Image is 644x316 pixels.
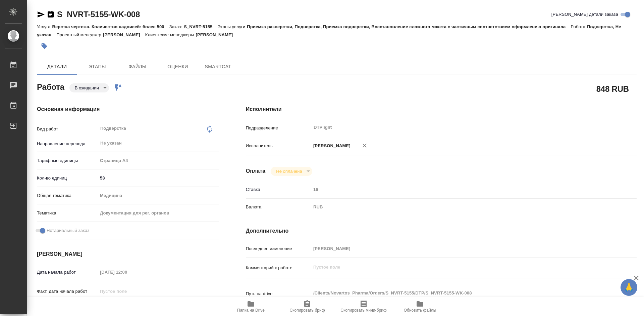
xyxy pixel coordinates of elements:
[392,297,448,316] button: Обновить файлы
[47,227,89,234] span: Нотариальный заказ
[162,63,194,71] span: Оценки
[184,24,217,29] p: S_NVRT-5155
[98,173,219,183] input: ✎ Введи что-нибудь
[246,105,637,113] h4: Исполнители
[246,227,637,235] h4: Дополнительно
[246,265,311,271] p: Комментарий к работе
[246,204,311,210] p: Валюта
[37,24,52,29] p: Услуга
[103,32,145,37] p: [PERSON_NAME]
[311,201,604,213] div: RUB
[98,207,219,219] div: Документация для рег. органов
[37,192,98,199] p: Общая тематика
[311,244,604,253] input: Пустое поле
[202,63,234,71] span: SmartCat
[246,245,311,252] p: Последнее изменение
[218,24,247,29] p: Этапы услуги
[37,175,98,182] p: Кол-во единиц
[621,279,637,296] button: 🙏
[47,10,55,18] button: Скопировать ссылку
[237,308,265,313] span: Папка на Drive
[246,125,311,131] p: Подразделение
[98,286,156,296] input: Пустое поле
[551,11,618,18] span: [PERSON_NAME] детали заказа
[81,63,113,71] span: Этапы
[98,267,156,277] input: Пустое поле
[56,32,103,37] p: Проектный менеджер
[169,24,184,29] p: Заказ:
[37,250,219,258] h4: [PERSON_NAME]
[246,290,311,297] p: Путь на drive
[274,168,304,174] button: Не оплачена
[37,141,98,147] p: Направление перевода
[69,83,109,92] div: В ожидании
[340,308,386,313] span: Скопировать мини-бриф
[335,297,392,316] button: Скопировать мини-бриф
[246,143,311,149] p: Исполнитель
[246,186,311,193] p: Ставка
[311,287,604,299] textarea: /Clients/Novartos_Pharma/Orders/S_NVRT-5155/DTP/S_NVRT-5155-WK-008
[623,280,635,294] span: 🙏
[37,126,98,132] p: Вид работ
[52,24,169,29] p: Верстка чертежа. Количество надписей: более 500
[37,288,98,295] p: Факт. дата начала работ
[196,32,238,37] p: [PERSON_NAME]
[271,167,312,176] div: В ожидании
[246,167,266,175] h4: Оплата
[247,24,571,29] p: Приемка разверстки, Подверстка, Приемка подверстки, Восстановление сложного макета с частичным со...
[37,10,45,18] button: Скопировать ссылку для ЯМессенджера
[41,63,73,71] span: Детали
[73,85,101,91] button: В ожидании
[404,308,436,313] span: Обновить файлы
[37,210,98,216] p: Тематика
[289,308,325,313] span: Скопировать бриф
[571,24,587,29] p: Работа
[37,80,64,92] h2: Работа
[37,39,52,53] button: Добавить тэг
[37,269,98,276] p: Дата начала работ
[357,138,372,153] button: Удалить исполнителя
[37,105,219,113] h4: Основная информация
[57,10,140,19] a: S_NVRT-5155-WK-008
[121,63,154,71] span: Файлы
[37,157,98,164] p: Тарифные единицы
[311,185,604,194] input: Пустое поле
[279,297,335,316] button: Скопировать бриф
[223,297,279,316] button: Папка на Drive
[145,32,196,37] p: Клиентские менеджеры
[98,155,219,166] div: Страница А4
[596,83,629,94] h2: 848 RUB
[311,143,351,149] p: [PERSON_NAME]
[98,190,219,201] div: Медицина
